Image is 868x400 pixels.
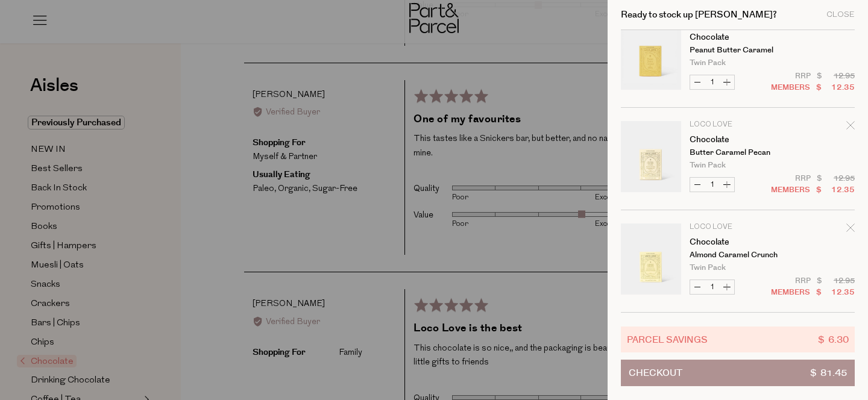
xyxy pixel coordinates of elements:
[690,149,783,157] p: Butter Caramel Pecan
[826,11,855,19] div: Close
[621,360,855,386] button: Checkout$ 81.45
[690,59,726,67] span: Twin Pack
[690,251,783,259] p: Almond Caramel Crunch
[705,280,720,294] input: QTY Chocolate
[846,119,855,136] div: Remove Chocolate
[818,333,849,346] span: $ 6.30
[690,136,783,144] a: Chocolate
[846,222,855,238] div: Remove Chocolate
[690,264,726,272] span: Twin Pack
[705,75,720,89] input: QTY Chocolate
[690,161,726,169] span: Twin Pack
[690,33,783,42] a: Chocolate
[810,360,847,386] span: $ 81.45
[690,238,783,246] a: Chocolate
[621,10,777,19] h2: Ready to stock up [PERSON_NAME]?
[629,360,682,386] span: Checkout
[690,46,783,54] p: Peanut Butter Caramel
[690,223,783,231] p: Loco Love
[690,121,783,128] p: Loco Love
[705,178,720,192] input: QTY Chocolate
[627,333,708,346] span: Parcel Savings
